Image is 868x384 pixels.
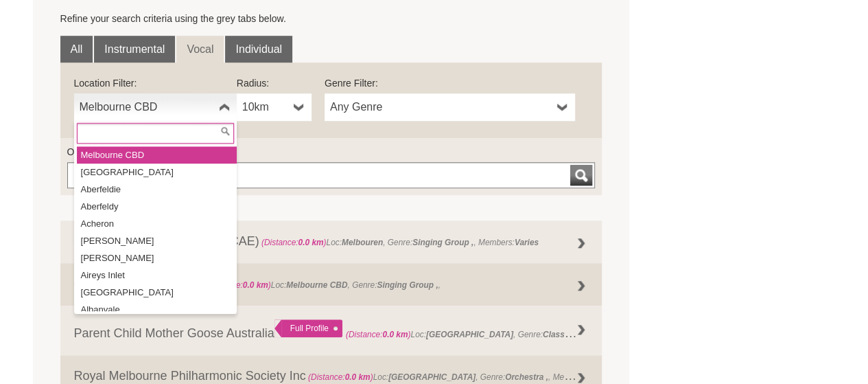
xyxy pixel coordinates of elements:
[204,280,441,290] span: Loc: , Genre: ,
[259,238,539,247] span: Loc: , Genre: , Members:
[346,330,411,339] span: (Distance: )
[345,372,371,382] strong: 0.0 km
[589,372,602,382] strong: 160
[74,93,237,121] a: Melbourne CBD
[308,372,373,382] span: (Distance: )
[206,280,271,290] span: (Distance: )
[77,146,237,163] li: Melbourne CBD
[274,319,342,337] div: Full Profile
[377,280,438,290] strong: Singing Group ,
[60,36,93,63] a: All
[286,280,347,290] strong: Melbourne CBD
[77,198,237,215] li: Aberfeldy
[325,93,575,121] a: Any Genre
[94,36,175,63] a: Instrumental
[77,215,237,232] li: Acheron
[176,36,224,63] a: Vocal
[346,326,613,340] span: Loc: , Genre: ,
[342,238,383,247] strong: Melbouren
[77,232,237,249] li: [PERSON_NAME]
[74,76,237,90] label: Location Filter:
[67,145,596,159] label: Or find a Group by Keywords
[388,372,476,382] strong: [GEOGRAPHIC_DATA]
[77,163,237,181] li: [GEOGRAPHIC_DATA]
[298,238,323,247] strong: 0.0 km
[60,306,602,355] a: Parent Child Mother Goose Australia Full Profile (Distance:0.0 km)Loc:[GEOGRAPHIC_DATA], Genre:Cl...
[77,301,237,318] li: Albanvale
[77,284,237,301] li: [GEOGRAPHIC_DATA]
[237,93,312,121] a: 10km
[412,238,473,247] strong: Singing Group ,
[306,369,602,383] span: Loc: , Genre: , Members:
[242,99,288,115] span: 10km
[60,263,602,306] a: ONLY WOMEN ALOUD (Distance:0.0 km)Loc:Melbourne CBD, Genre:Singing Group ,,
[515,238,539,247] strong: Varies
[60,12,602,25] p: Refine your search criteria using the grey tabs below.
[60,221,602,263] a: Centre For Adult Education (CAE) (Distance:0.0 km)Loc:Melbouren, Genre:Singing Group ,, Members:V...
[426,330,513,339] strong: [GEOGRAPHIC_DATA]
[261,238,327,247] span: (Distance: )
[330,99,552,115] span: Any Genre
[505,372,548,382] strong: Orchestra ,
[243,280,268,290] strong: 0.0 km
[237,76,312,90] label: Radius:
[225,36,292,63] a: Individual
[77,267,237,284] li: Aireys Inlet
[543,326,611,340] strong: Class Workshop ,
[325,76,575,90] label: Genre Filter:
[382,330,408,339] strong: 0.0 km
[80,99,213,115] span: Melbourne CBD
[77,181,237,198] li: Aberfeldie
[77,249,237,267] li: [PERSON_NAME]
